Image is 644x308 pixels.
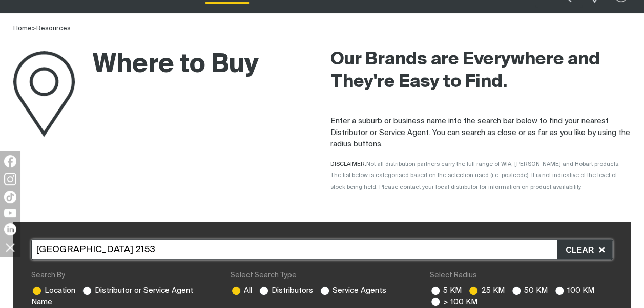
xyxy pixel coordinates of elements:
[566,244,599,257] span: Clear
[4,209,16,217] img: YouTube
[32,25,36,32] span: >
[13,25,32,32] a: Home
[2,238,19,256] img: hide socials
[330,49,631,94] h2: Our Brands are Everywhere and They're Easy to Find.
[4,155,16,167] img: Facebook
[557,240,612,259] button: Clear
[330,161,620,190] span: Not all distribution partners carry the full range of WIA, [PERSON_NAME] and Hobart products. The...
[4,173,16,185] img: Instagram
[258,287,313,294] label: Distributors
[430,270,613,281] div: Select Radius
[319,287,386,294] label: Service Agents
[430,287,462,294] label: 5 KM
[430,298,477,306] label: > 100 KM
[31,270,214,281] div: Search By
[4,191,16,203] img: TikTok
[511,287,548,294] label: 50 KM
[330,116,631,150] p: Enter a suburb or business name into the search bar below to find your nearest Distributor or Ser...
[36,25,71,32] a: Resources
[31,287,75,294] label: Location
[330,161,620,190] span: DISCLAIMER:
[31,287,193,306] label: Distributor or Service Agent Name
[468,287,505,294] label: 25 KM
[554,287,594,294] label: 100 KM
[31,239,613,260] input: Search location
[4,223,16,235] img: LinkedIn
[231,270,413,281] div: Select Search Type
[231,287,252,294] label: All
[13,49,259,82] h1: Where to Buy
